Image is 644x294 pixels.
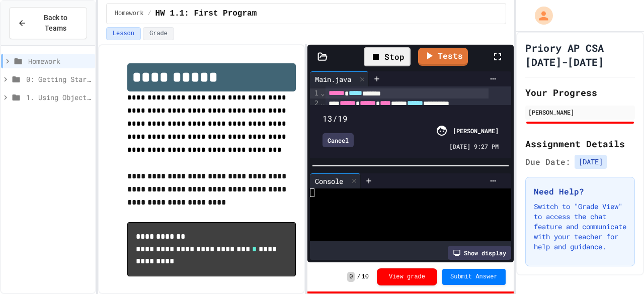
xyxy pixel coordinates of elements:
div: Main.java [310,74,356,84]
span: Submit Answer [450,273,498,281]
span: 10 [362,273,369,281]
div: Console [310,173,361,188]
div: My Account [524,4,555,27]
div: 13/19 [323,113,498,125]
h2: Your Progress [525,85,635,100]
span: [DATE] [575,155,607,169]
span: HW 1.1: First Program [155,8,257,20]
h1: Priory AP CSA [DATE]-[DATE] [525,41,635,69]
span: Fold line [320,100,325,108]
div: Show display [448,246,511,260]
span: / [357,273,360,281]
div: 2 [310,99,320,109]
span: / [147,10,151,18]
div: [PERSON_NAME] [528,108,632,117]
div: Console [310,176,348,186]
span: Homework [28,56,91,66]
div: Main.java [310,71,369,86]
span: Due Date: [525,156,571,168]
button: View grade [377,268,437,285]
a: Tests [418,48,468,66]
h2: Assignment Details [525,137,635,151]
span: 0: Getting Started [26,74,91,84]
button: Grade [143,27,174,40]
button: Lesson [106,27,141,40]
div: 1 [310,88,320,99]
span: 1. Using Objects and Methods [26,92,91,103]
h3: Need Help? [534,185,626,198]
span: Fold line [320,89,325,97]
span: [DATE] 9:27 PM [449,142,499,151]
p: Switch to "Grade View" to access the chat feature and communicate with your teacher for help and ... [534,202,626,252]
div: [PERSON_NAME] [453,126,499,135]
span: Homework [115,10,144,18]
span: 0 [347,272,355,282]
div: Stop [364,47,411,66]
button: Back to Teams [9,7,87,39]
div: Cancel [323,133,354,147]
span: Back to Teams [33,13,78,34]
button: Submit Answer [442,269,506,285]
